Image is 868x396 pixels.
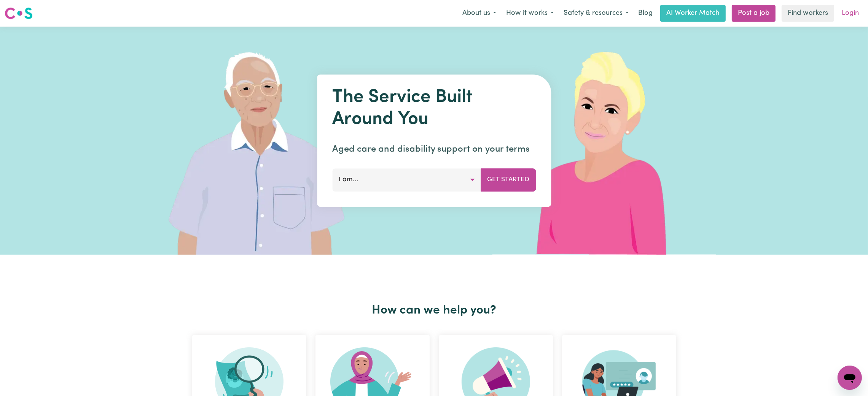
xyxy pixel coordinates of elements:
h1: The Service Built Around You [332,87,536,130]
button: How it works [501,5,559,21]
button: I am... [332,168,481,191]
h2: How can we help you? [188,303,681,318]
a: Careseekers logo [5,5,33,22]
button: Safety & resources [559,5,634,21]
button: About us [457,5,501,21]
p: Aged care and disability support on your terms [332,143,536,156]
button: Get Started [481,168,536,191]
a: Find workers [782,5,834,22]
iframe: Button to launch messaging window, conversation in progress [838,366,862,390]
a: AI Worker Match [660,5,726,22]
a: Login [837,5,863,22]
a: Blog [634,5,657,22]
a: Post a job [732,5,776,22]
img: Careseekers logo [5,6,33,20]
